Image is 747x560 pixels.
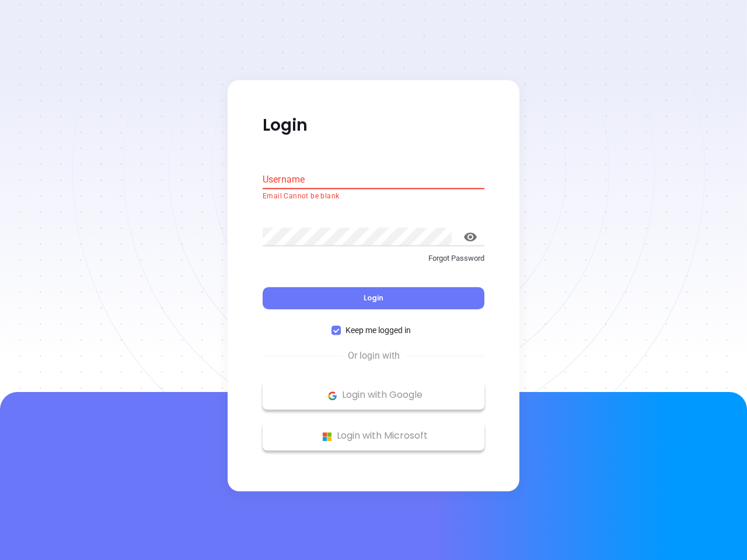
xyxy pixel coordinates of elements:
a: Forgot Password [263,253,484,274]
button: Microsoft Logo Login with Microsoft [263,422,484,451]
button: Google Logo Login with Google [263,381,484,410]
span: Keep me logged in [341,324,416,337]
p: Email Cannot be blank [263,191,484,202]
p: Login with Microsoft [268,428,479,445]
img: Microsoft Logo [320,429,334,444]
button: Login [263,288,484,310]
p: Forgot Password [263,253,484,264]
p: Login [263,115,484,136]
span: Login [364,293,383,303]
span: Or login with [342,349,406,363]
img: Google Logo [325,388,340,403]
button: toggle password visibility [456,223,484,251]
p: Login with Google [268,387,479,404]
